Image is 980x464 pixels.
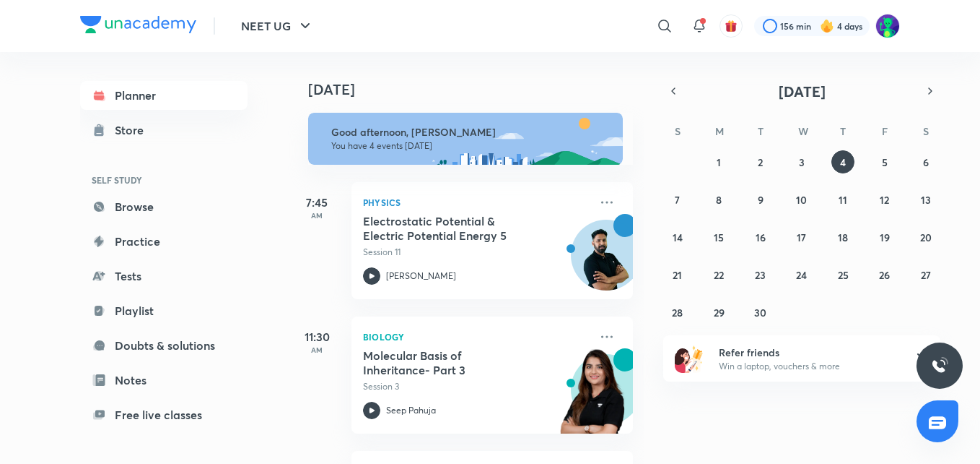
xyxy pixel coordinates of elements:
[838,268,849,282] abbr: September 25, 2025
[880,193,889,207] abbr: September 12, 2025
[675,124,681,138] abbr: Sunday
[80,296,248,325] a: Playlist
[716,193,722,207] abbr: September 8, 2025
[363,348,543,377] h5: Molecular Basis of Inheritance- Part 3
[875,14,900,38] img: Kaushiki Srivastava
[879,268,890,282] abbr: September 26, 2025
[921,193,931,207] abbr: September 13, 2025
[719,360,896,373] p: Win a laptop, vouchers & more
[673,231,683,244] abbr: September 14, 2025
[572,228,641,297] img: Avatar
[796,268,807,282] abbr: September 24, 2025
[873,263,896,286] button: September 26, 2025
[80,168,248,192] h6: SELF STUDY
[554,348,633,448] img: unacademy
[80,227,248,256] a: Practice
[80,116,248,145] a: Store
[914,263,937,286] button: September 27, 2025
[308,81,647,98] h4: [DATE]
[873,188,896,211] button: September 12, 2025
[758,155,763,169] abbr: September 2, 2025
[790,225,813,249] button: September 17, 2025
[797,231,806,244] abbr: September 17, 2025
[799,155,805,169] abbr: September 3, 2025
[80,262,248,291] a: Tests
[683,81,920,101] button: [DATE]
[717,155,721,169] abbr: September 1, 2025
[873,150,896,173] button: September 5, 2025
[840,155,846,169] abbr: September 4, 2025
[749,301,772,324] button: September 30, 2025
[666,188,689,211] button: September 7, 2025
[386,270,456,283] p: [PERSON_NAME]
[749,225,772,249] button: September 16, 2025
[831,263,854,286] button: September 25, 2025
[80,331,248,360] a: Doubts & solutions
[363,246,590,259] p: Session 11
[831,225,854,249] button: September 18, 2025
[80,192,248,221] a: Browse
[831,150,854,173] button: September 4, 2025
[880,231,890,244] abbr: September 19, 2025
[882,155,888,169] abbr: September 5, 2025
[725,20,738,33] img: avatar
[873,225,896,249] button: September 19, 2025
[80,366,248,395] a: Notes
[838,231,848,244] abbr: September 18, 2025
[386,404,436,417] p: Seep Pahuja
[707,301,730,324] button: September 29, 2025
[754,306,766,319] abbr: September 30, 2025
[758,193,764,207] abbr: September 9, 2025
[840,124,846,138] abbr: Thursday
[920,231,932,244] abbr: September 20, 2025
[796,193,807,207] abbr: September 10, 2025
[914,150,937,173] button: September 6, 2025
[80,16,196,37] a: Company Logo
[666,301,689,324] button: September 28, 2025
[715,124,724,138] abbr: Monday
[831,188,854,211] button: September 11, 2025
[232,12,323,40] button: NEET UG
[921,268,931,282] abbr: September 27, 2025
[673,268,682,282] abbr: September 21, 2025
[331,126,610,139] h6: Good afternoon, [PERSON_NAME]
[749,263,772,286] button: September 23, 2025
[115,121,152,139] div: Store
[675,344,704,373] img: referral
[331,140,610,152] p: You have 4 events [DATE]
[719,345,896,360] h6: Refer friends
[798,124,808,138] abbr: Wednesday
[707,188,730,211] button: September 8, 2025
[923,124,929,138] abbr: Saturday
[707,263,730,286] button: September 22, 2025
[755,268,766,282] abbr: September 23, 2025
[363,194,590,211] p: Physics
[707,150,730,173] button: September 1, 2025
[914,188,937,211] button: September 13, 2025
[839,193,847,207] abbr: September 11, 2025
[675,193,680,207] abbr: September 7, 2025
[714,231,724,244] abbr: September 15, 2025
[779,82,826,101] span: [DATE]
[719,14,743,38] button: avatar
[882,124,888,138] abbr: Friday
[666,225,689,249] button: September 14, 2025
[288,211,346,220] p: AM
[820,19,834,33] img: streak
[790,150,813,173] button: September 3, 2025
[288,345,346,354] p: AM
[666,263,689,286] button: September 21, 2025
[80,400,248,429] a: Free live classes
[672,306,683,319] abbr: September 28, 2025
[308,113,623,165] img: afternoon
[790,188,813,211] button: September 10, 2025
[749,188,772,211] button: September 9, 2025
[714,306,725,319] abbr: September 29, 2025
[931,357,948,374] img: ttu
[288,328,346,345] h5: 11:30
[363,328,590,345] p: Biology
[914,225,937,249] button: September 20, 2025
[363,380,590,393] p: Session 3
[923,155,929,169] abbr: September 6, 2025
[80,16,196,33] img: Company Logo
